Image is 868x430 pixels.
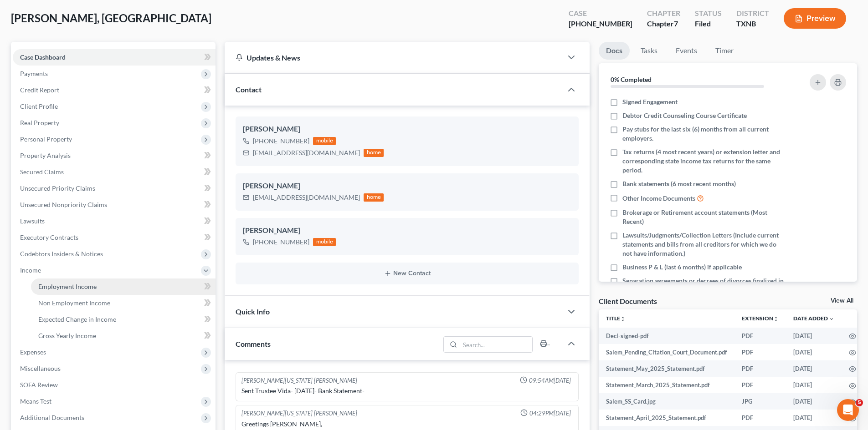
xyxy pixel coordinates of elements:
[620,316,626,322] i: unfold_more
[622,125,785,143] span: Pay stubs for the last six (6) months from all current employers.
[20,217,45,225] span: Lawsuits
[837,399,859,421] iframe: Intercom live chat
[668,42,704,60] a: Events
[31,328,216,344] a: Gross Yearly Income
[20,70,48,77] span: Payments
[13,229,216,246] a: Executory Contracts
[20,53,66,61] span: Case Dashboard
[243,124,571,135] div: [PERSON_NAME]
[831,298,853,304] a: View All
[856,399,863,406] span: 5
[20,184,95,192] span: Unsecured Priority Claims
[606,315,626,322] a: Titleunfold_more
[243,181,571,192] div: [PERSON_NAME]
[20,364,61,372] span: Miscellaneous
[647,19,680,29] div: Chapter
[695,8,722,19] div: Status
[20,119,59,126] span: Real Property
[20,152,71,159] span: Property Analysis
[622,111,747,120] span: Debtor Credit Counseling Course Certificate
[786,344,842,360] td: [DATE]
[243,270,571,277] button: New Contact
[20,168,64,176] span: Secured Claims
[736,19,769,29] div: TXNB
[599,328,734,344] td: Decl-signed-pdf
[241,376,357,385] div: [PERSON_NAME][US_STATE] [PERSON_NAME]
[599,296,657,306] div: Client Documents
[20,381,58,389] span: SOFA Review
[529,376,571,385] span: 09:54AM[DATE]
[253,148,360,157] div: [EMAIL_ADDRESS][DOMAIN_NAME]
[569,8,632,19] div: Case
[460,337,533,352] input: Search...
[569,19,632,29] div: [PHONE_NUMBER]
[633,42,665,60] a: Tasks
[13,213,216,229] a: Lawsuits
[241,386,573,395] div: Sent Trustee Vida- [DATE]- Bank Statement-
[734,410,786,426] td: PDF
[622,194,695,203] span: Other Income Documents
[599,393,734,410] td: Salem_SS_Card.jpg
[20,233,78,241] span: Executory Contracts
[11,11,211,25] span: [PERSON_NAME], [GEOGRAPHIC_DATA]
[622,147,785,175] span: Tax returns (4 most recent years) or extension letter and corresponding state income tax returns ...
[20,266,41,274] span: Income
[734,344,786,360] td: PDF
[31,278,216,295] a: Employment Income
[529,409,571,418] span: 04:29PM[DATE]
[599,344,734,360] td: Salem_Pending_Citation_Court_Document.pdf
[13,197,216,213] a: Unsecured Nonpriority Claims
[20,135,72,143] span: Personal Property
[734,328,786,344] td: PDF
[599,410,734,426] td: Statement_April_2025_Statement.pdf
[13,180,216,197] a: Unsecured Priority Claims
[13,377,216,393] a: SOFA Review
[734,360,786,377] td: PDF
[20,348,46,356] span: Expenses
[253,193,360,202] div: [EMAIL_ADDRESS][DOMAIN_NAME]
[784,8,846,29] button: Preview
[611,76,652,83] strong: 0% Completed
[622,179,736,188] span: Bank statements (6 most recent months)
[622,276,785,294] span: Separation agreements or decrees of divorces finalized in the past 2 years
[20,102,58,110] span: Client Profile
[38,283,97,290] span: Employment Income
[695,19,722,29] div: Filed
[829,316,834,322] i: expand_more
[599,377,734,393] td: Statement_March_2025_Statement.pdf
[647,8,680,19] div: Chapter
[622,208,785,226] span: Brokerage or Retirement account statements (Most Recent)
[31,311,216,328] a: Expected Change in Income
[786,377,842,393] td: [DATE]
[20,250,103,258] span: Codebtors Insiders & Notices
[38,299,110,307] span: Non Employment Income
[786,328,842,344] td: [DATE]
[622,231,785,258] span: Lawsuits/Judgments/Collection Letters (Include current statements and bills from all creditors fo...
[241,409,357,418] div: [PERSON_NAME][US_STATE] [PERSON_NAME]
[253,238,309,247] div: [PHONE_NUMBER]
[236,85,262,94] span: Contact
[736,8,769,19] div: District
[31,295,216,311] a: Non Employment Income
[243,225,571,236] div: [PERSON_NAME]
[786,360,842,377] td: [DATE]
[364,149,384,157] div: home
[742,315,779,322] a: Extensionunfold_more
[236,53,551,62] div: Updates & News
[236,339,271,348] span: Comments
[364,193,384,202] div: home
[599,360,734,377] td: Statement_May_2025_Statement.pdf
[253,137,309,146] div: [PHONE_NUMBER]
[38,332,96,339] span: Gross Yearly Income
[13,82,216,98] a: Credit Report
[773,316,779,322] i: unfold_more
[13,147,216,164] a: Property Analysis
[313,238,336,246] div: mobile
[674,19,678,28] span: 7
[786,410,842,426] td: [DATE]
[20,414,84,421] span: Additional Documents
[734,377,786,393] td: PDF
[793,315,834,322] a: Date Added expand_more
[599,42,630,60] a: Docs
[20,397,51,405] span: Means Test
